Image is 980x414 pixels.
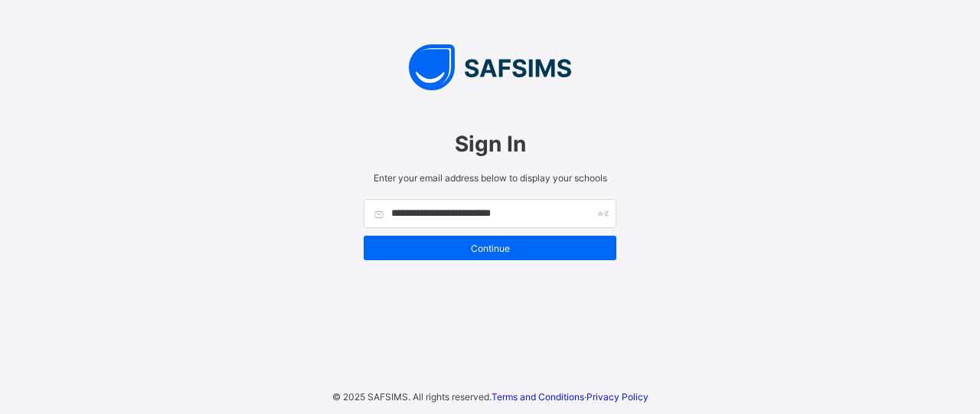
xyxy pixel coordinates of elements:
span: Enter your email address below to display your schools [364,172,616,184]
span: Sign In [364,131,616,157]
span: · [492,391,648,403]
span: Continue [375,243,605,254]
img: SAFSIMS Logo [348,44,632,90]
a: Terms and Conditions [492,391,584,403]
span: © 2025 SAFSIMS. All rights reserved. [332,391,492,403]
a: Privacy Policy [586,391,648,403]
